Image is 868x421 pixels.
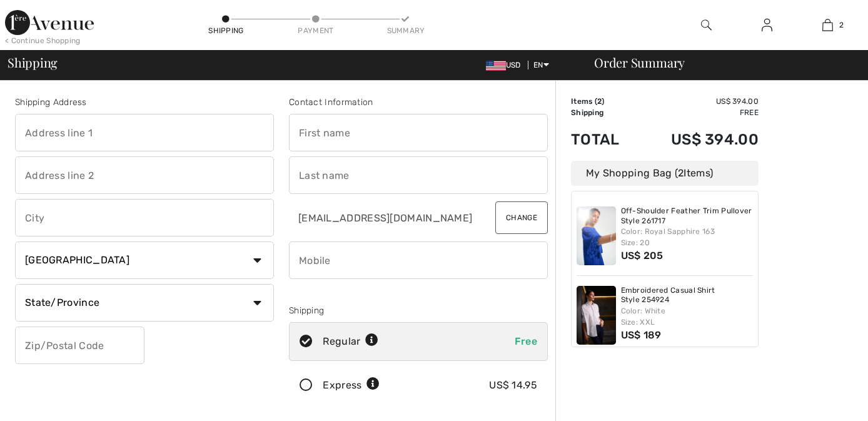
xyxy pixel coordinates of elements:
[638,96,759,107] td: US$ 394.00
[638,118,759,161] td: US$ 394.00
[289,304,548,317] div: Shipping
[621,250,664,261] span: US$ 205
[577,286,616,345] img: Embroidered Casual Shirt Style 254924
[15,96,274,109] div: Shipping Address
[289,241,548,279] input: Mobile
[571,118,638,161] td: Total
[8,56,58,69] span: Shipping
[571,161,759,186] div: My Shopping Bag ( Items)
[621,286,754,305] a: Embroidered Casual Shirt Style 254924
[486,61,506,71] img: US Dollar
[289,156,548,194] input: Last name
[289,114,548,151] input: First name
[577,206,616,265] img: Off-Shoulder Feather Trim Pullover Style 261717
[515,335,537,347] span: Free
[15,327,144,364] input: Zip/Postal Code
[323,378,380,393] div: Express
[489,378,537,393] div: US$ 14.95
[822,18,833,33] img: My Bag
[638,107,759,118] td: Free
[762,18,772,33] img: My Info
[752,18,782,33] a: Sign In
[621,329,662,341] span: US$ 189
[15,156,274,194] input: Address line 2
[701,18,712,33] img: search the website
[495,201,548,234] button: Change
[798,18,857,33] a: 2
[289,96,548,109] div: Contact Information
[297,25,335,36] div: Payment
[571,96,638,107] td: Items ( )
[5,10,94,35] img: 1ère Avenue
[323,334,378,349] div: Regular
[486,61,526,69] span: USD
[289,199,483,236] input: E-mail
[621,226,754,248] div: Color: Royal Sapphire 163 Size: 20
[15,114,274,151] input: Address line 1
[5,35,81,46] div: < Continue Shopping
[387,25,425,36] div: Summary
[678,167,684,179] span: 2
[208,25,245,36] div: Shipping
[621,305,754,328] div: Color: White Size: XXL
[597,97,602,106] span: 2
[571,107,638,118] td: Shipping
[621,206,754,226] a: Off-Shoulder Feather Trim Pullover Style 261717
[533,61,549,69] span: EN
[839,19,844,31] span: 2
[579,56,860,69] div: Order Summary
[15,199,274,236] input: City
